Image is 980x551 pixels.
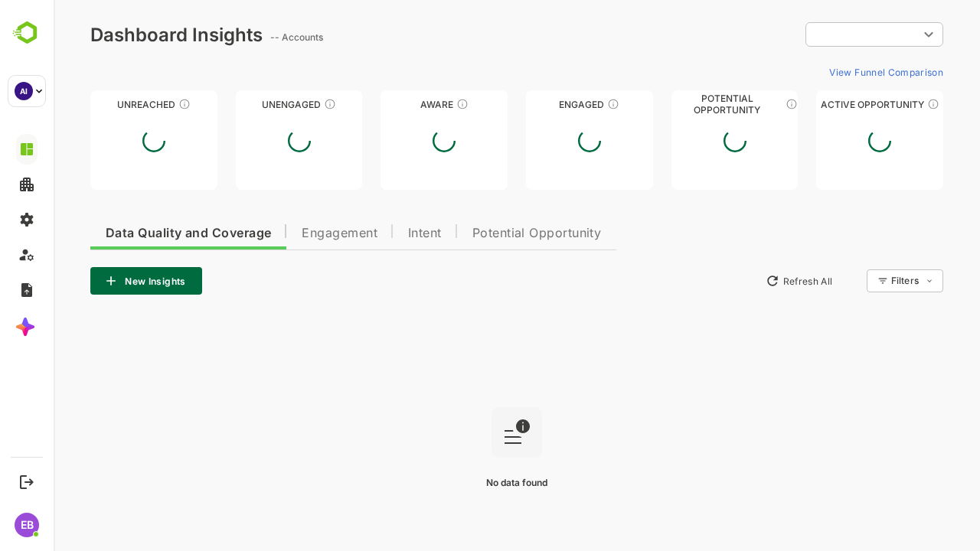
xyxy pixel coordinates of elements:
div: Unengaged [182,99,309,110]
div: These accounts are warm, further nurturing would qualify them to MQAs [554,98,566,110]
img: BambooboxLogoMark.f1c84d78b4c51b1a7b5f700c9845e183.svg [8,18,47,47]
div: EB [15,513,39,537]
div: Aware [327,99,454,110]
div: Potential Opportunity [618,99,745,110]
span: Potential Opportunity [419,227,548,240]
div: These accounts have not shown enough engagement and need nurturing [270,98,283,110]
div: Filters [836,267,890,295]
span: Intent [354,227,388,240]
div: Engaged [472,99,599,110]
div: Unreached [37,99,164,110]
span: Data Quality and Coverage [52,227,217,240]
span: No data found [433,477,494,488]
div: AI [15,82,33,100]
div: Active Opportunity [763,99,890,110]
button: New Insights [37,267,149,295]
div: ​ [752,21,890,48]
div: Filters [838,275,865,286]
button: View Funnel Comparison [769,60,890,84]
div: These accounts have open opportunities which might be at any of the Sales Stages [874,98,886,110]
button: Logout [16,471,37,492]
span: Engagement [248,227,324,240]
ag: -- Accounts [217,31,274,43]
div: Dashboard Insights [37,24,209,46]
button: Refresh All [705,269,786,293]
div: These accounts have not been engaged with for a defined time period [125,98,137,110]
div: These accounts are MQAs and can be passed on to Inside Sales [732,98,744,110]
div: These accounts have just entered the buying cycle and need further nurturing [403,98,415,110]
